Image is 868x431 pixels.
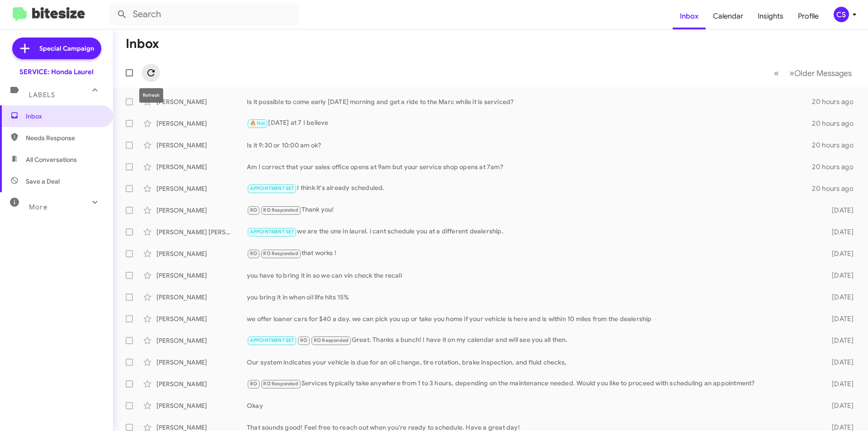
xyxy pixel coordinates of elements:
[314,337,349,343] span: RO Responded
[139,88,163,103] div: Refresh
[156,206,247,215] div: [PERSON_NAME]
[673,3,706,29] a: Inbox
[247,205,817,215] div: Thank you!
[156,271,247,280] div: [PERSON_NAME]
[263,251,298,256] span: RO Responded
[791,3,826,29] a: Profile
[26,133,103,142] span: Needs Response
[812,184,861,193] div: 20 hours ago
[156,119,247,128] div: [PERSON_NAME]
[789,67,794,79] span: »
[126,37,159,51] h1: Inbox
[769,64,784,82] button: Previous
[247,141,812,150] div: Is it 9:30 or 10:00 am ok?
[247,401,817,410] div: Okay
[12,38,101,59] a: Special Campaign
[706,3,750,29] a: Calendar
[250,381,257,387] span: RO
[250,229,294,235] span: APPOINTMENT SET
[250,337,294,343] span: APPOINTMENT SET
[750,3,791,29] a: Insights
[29,203,47,211] span: More
[156,293,247,302] div: [PERSON_NAME]
[769,64,857,82] nav: Page navigation example
[817,336,861,345] div: [DATE]
[156,336,247,345] div: [PERSON_NAME]
[19,67,94,76] div: SERVICE: Honda Laurel
[26,155,77,164] span: All Conversations
[826,7,858,22] button: CS
[247,335,817,346] div: Great. Thanks a bunch! I have it on my calendar and will see you all then.
[156,97,247,106] div: [PERSON_NAME]
[247,97,812,106] div: Is it possible to come early [DATE] morning and get a ride to the Marc while it is serviced?
[817,358,861,367] div: [DATE]
[817,379,861,388] div: [DATE]
[247,162,812,171] div: Am I correct that your sales office opens at 9am but your service shop opens at 7am?
[247,293,817,302] div: you bring it in when oil life hits 15%
[156,379,247,388] div: [PERSON_NAME]
[817,206,861,215] div: [DATE]
[156,162,247,171] div: [PERSON_NAME]
[156,141,247,150] div: [PERSON_NAME]
[774,67,779,79] span: «
[156,249,247,258] div: [PERSON_NAME]
[817,249,861,258] div: [DATE]
[247,271,817,280] div: you have to bring it in so we can vin check the recall
[156,401,247,410] div: [PERSON_NAME]
[250,207,257,213] span: RO
[26,177,60,186] span: Save a Deal
[29,91,55,99] span: Labels
[263,381,298,387] span: RO Responded
[109,4,299,25] input: Search
[39,44,94,53] span: Special Campaign
[812,97,861,106] div: 20 hours ago
[817,227,861,237] div: [DATE]
[817,314,861,323] div: [DATE]
[834,7,849,22] div: CS
[250,120,265,126] span: 🔥 Hot
[156,358,247,367] div: [PERSON_NAME]
[247,379,817,389] div: Services typically take anywhere from 1 to 3 hours, depending on the maintenance needed. Would yo...
[817,271,861,280] div: [DATE]
[247,248,817,259] div: that works !
[794,68,852,78] span: Older Messages
[784,64,857,82] button: Next
[812,141,861,150] div: 20 hours ago
[250,185,294,191] span: APPOINTMENT SET
[156,184,247,193] div: [PERSON_NAME]
[247,118,812,128] div: [DATE] at 7 I believe
[263,207,298,213] span: RO Responded
[817,401,861,410] div: [DATE]
[247,358,817,367] div: Our system indicates your vehicle is due for an oil change, tire rotation, brake inspection, and ...
[247,227,817,237] div: we are the one in laurel. i cant schedule you at a different dealership.
[247,183,812,194] div: I think it's already scheduled.
[300,337,307,343] span: RO
[817,293,861,302] div: [DATE]
[156,227,247,237] div: [PERSON_NAME] [PERSON_NAME]
[812,119,861,128] div: 20 hours ago
[247,314,817,323] div: we offer loaner cars for $40 a day. we can pick you up or take you home if your vehicle is here a...
[26,112,103,121] span: Inbox
[250,251,257,256] span: RO
[156,314,247,323] div: [PERSON_NAME]
[812,162,861,171] div: 20 hours ago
